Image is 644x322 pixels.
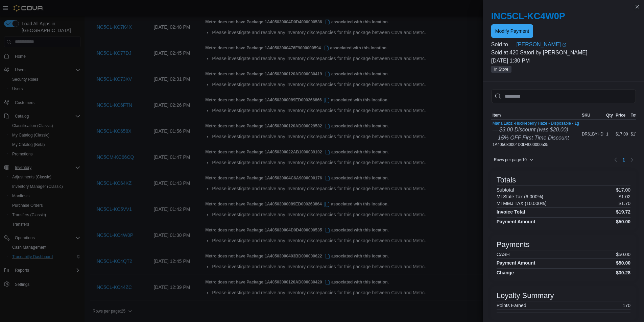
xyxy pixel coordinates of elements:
button: Previous page [612,156,620,164]
div: 1A405030004D0D4000000535 [493,121,579,147]
h6: Points Earned [497,303,526,308]
span: Qty [606,113,613,118]
h3: Totals [497,176,516,184]
h6: MI MMJ TAX (10.000%) [497,201,547,206]
span: Price [616,113,625,118]
h4: $50.00 [616,260,630,266]
span: Total [631,113,640,118]
h4: $19.72 [616,209,630,215]
h6: CASH [497,252,510,257]
p: $17.00 [616,187,630,193]
h4: $30.28 [616,270,630,275]
p: 170 [623,303,630,308]
ul: Pagination for table: MemoryTable from EuiInMemoryTable [620,154,628,165]
h4: Invoice Total [497,209,525,215]
button: Item [491,111,580,119]
h3: Payments [497,241,530,249]
button: Modify Payment [491,24,533,38]
h4: $50.00 [616,219,630,224]
p: Sold at 420 Satori by [PERSON_NAME] [491,49,636,57]
span: 1 [622,156,625,163]
div: 1 [605,130,614,138]
span: Rows per page : 10 [494,157,527,163]
h4: Payment Amount [497,260,535,266]
h3: Loyalty Summary [497,292,554,300]
p: $50.00 [616,252,630,257]
button: Close this dialog [633,3,641,11]
span: Modify Payment [495,28,529,34]
h4: Change [497,270,514,275]
button: Next page [628,156,636,164]
i: 15% OFF First Time Discount [498,135,569,141]
span: In Store [491,66,511,73]
div: Sold to [491,41,515,49]
span: DR61BYHD [582,131,603,137]
button: Qty [605,111,614,119]
p: [DATE] 1:30 PM [491,57,636,65]
span: Item [493,113,501,118]
div: — $3.00 Discount (was $20.00) [493,126,579,134]
span: In Store [494,66,508,72]
h6: MI State Tax (6.000%) [497,194,543,199]
p: $1.70 [619,201,630,206]
button: Rows per page:10 [491,156,536,164]
a: [PERSON_NAME]External link [516,41,636,49]
input: This is a search bar. As you type, the results lower in the page will automatically filter. [491,90,636,103]
h6: Subtotal [497,187,514,193]
p: $1.02 [619,194,630,199]
button: Page 1 of 1 [620,154,628,165]
div: $17.00 [614,130,629,138]
svg: External link [562,43,566,47]
nav: Pagination for table: MemoryTable from EuiInMemoryTable [612,154,636,165]
button: SKU [580,111,605,119]
h4: Payment Amount [497,219,535,224]
button: Price [614,111,629,119]
span: SKU [582,113,590,118]
h2: INC5CL-KC4W0P [491,11,636,22]
button: Mana Labz -Huckleberry Haze - Disposable - 1g [493,121,579,126]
